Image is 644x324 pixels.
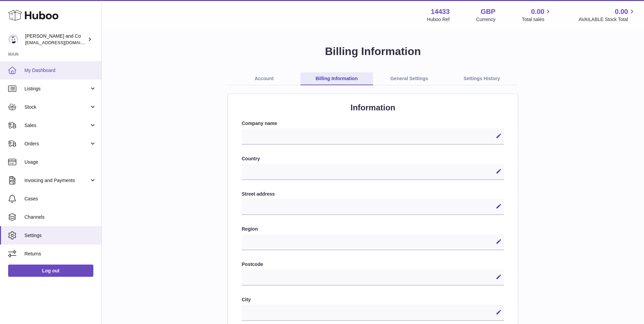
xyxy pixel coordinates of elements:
span: Total sales [522,16,552,23]
label: Street address [242,191,504,197]
a: Settings History [445,72,518,85]
h1: Billing Information [113,44,633,59]
h2: Information [242,102,504,113]
span: AVAILABLE Stock Total [578,16,636,23]
a: Billing Information [300,72,373,85]
span: Returns [24,251,96,257]
div: Currency [476,16,496,23]
label: Postcode [242,261,504,268]
label: Region [242,226,504,232]
span: Invoicing and Payments [24,177,89,184]
label: City [242,296,504,303]
a: Account [228,72,300,85]
strong: 14433 [431,7,450,16]
div: [PERSON_NAME] and Co [25,33,86,46]
span: 0.00 [531,7,545,16]
span: Listings [24,86,89,92]
a: Log out [8,265,93,277]
span: Cases [24,196,96,202]
strong: GBP [481,7,495,16]
a: 0.00 Total sales [522,7,552,23]
div: Huboo Ref [427,16,450,23]
a: General Settings [373,72,446,85]
span: Usage [24,159,96,165]
a: 0.00 AVAILABLE Stock Total [578,7,636,23]
label: Country [242,156,504,162]
span: Orders [24,141,89,147]
span: 0.00 [615,7,628,16]
span: [EMAIL_ADDRESS][DOMAIN_NAME] [25,40,100,45]
img: internalAdmin-14433@internal.huboo.com [8,34,18,44]
span: Channels [24,214,96,220]
span: My Dashboard [24,67,96,74]
span: Settings [24,232,96,239]
label: Company name [242,120,504,127]
span: Sales [24,122,89,129]
span: Stock [24,104,89,110]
